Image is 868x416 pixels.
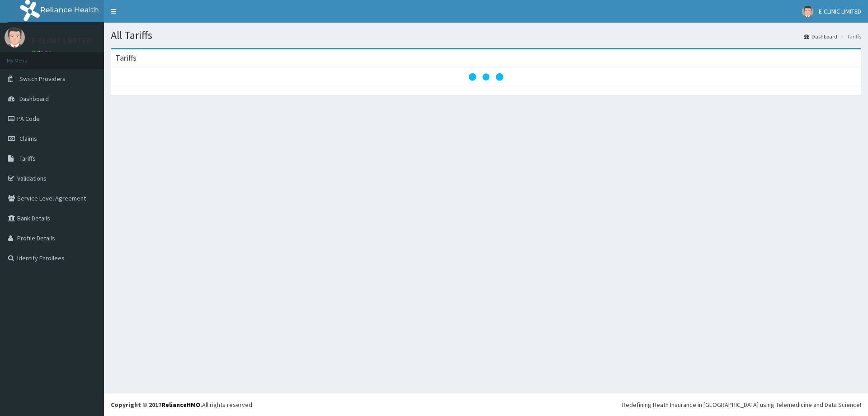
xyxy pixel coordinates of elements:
[115,54,137,62] h3: Tariffs
[468,59,504,95] svg: audio-loading
[838,33,861,40] li: Tariffs
[5,27,25,48] img: User Image
[19,95,49,103] span: Dashboard
[802,6,813,17] img: User Image
[111,29,861,41] h1: All Tariffs
[161,401,200,409] a: RelianceHMO
[104,393,868,416] footer: All rights reserved.
[32,49,53,56] a: Online
[19,154,36,163] span: Tariffs
[32,37,91,45] p: E-CLINIC LIMITED
[19,134,37,143] span: Claims
[19,75,66,83] span: Switch Providers
[111,401,202,409] strong: Copyright © 2017 .
[819,7,861,15] span: E-CLINIC LIMITED
[622,400,861,409] div: Redefining Heath Insurance in [GEOGRAPHIC_DATA] using Telemedicine and Data Science!
[804,33,837,40] a: Dashboard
